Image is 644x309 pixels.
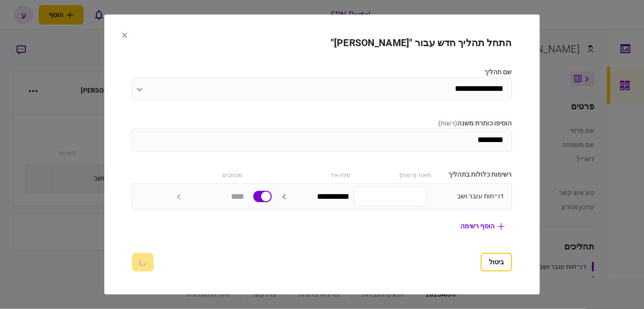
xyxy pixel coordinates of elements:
[132,68,512,77] label: שם תהליך
[438,120,458,127] span: ( רשות )
[431,192,504,202] div: דו״חות עובר ושב
[436,170,512,180] div: רשימות כלולות בתהליך
[167,170,243,180] div: מכותבים
[453,218,512,235] button: הוסף רשימה
[275,170,351,180] div: שלח אל
[132,77,512,101] input: שם תהליך
[481,253,512,272] button: ביטול
[132,38,512,49] h2: התחל תהליך חדש עבור "[PERSON_NAME]"
[132,119,512,129] label: הוסיפו כותרת משנה
[355,170,431,180] div: תיאור (רשות)
[132,129,512,152] input: הוסיפו כותרת משנה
